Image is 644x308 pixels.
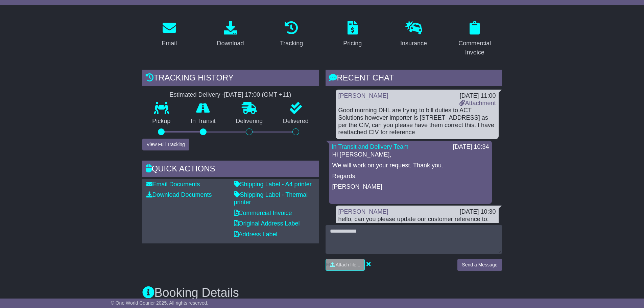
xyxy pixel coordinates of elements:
[146,181,200,188] a: Email Documents
[162,39,177,48] div: Email
[234,220,300,227] a: Original Address Label
[338,92,388,99] a: [PERSON_NAME]
[453,143,489,151] div: [DATE] 10:34
[142,70,319,88] div: Tracking history
[146,191,212,198] a: Download Documents
[212,19,248,50] a: Download
[217,39,244,48] div: Download
[457,259,502,271] button: Send a Message
[459,100,496,106] a: Attachment
[142,91,319,99] div: Estimated Delivery -
[459,92,496,100] div: [DATE] 11:00
[226,118,273,125] p: Delivering
[332,143,409,150] a: In Transit and Delivery Team
[452,39,498,57] div: Commercial Invoice
[181,118,226,125] p: In Transit
[111,300,209,306] span: © One World Courier 2025. All rights reserved.
[234,210,292,216] a: Commercial Invoice
[332,162,488,169] p: We will work on your request. Thank you.
[400,39,427,48] div: Insurance
[396,19,431,50] a: Insurance
[326,70,502,88] div: RECENT CHAT
[338,208,388,215] a: [PERSON_NAME]
[338,216,496,230] div: hello, can you please update our customer reference to: s00032835
[142,139,189,150] button: View Full Tracking
[142,286,502,300] h3: Booking Details
[332,183,488,191] p: [PERSON_NAME]
[460,208,496,216] div: [DATE] 10:30
[338,107,496,136] div: Good morning DHL are trying to bill duties to ACT Solutions however importer is [STREET_ADDRESS] ...
[234,181,312,188] a: Shipping Label - A4 printer
[332,151,488,159] p: Hi [PERSON_NAME],
[234,231,278,238] a: Address Label
[142,161,319,179] div: Quick Actions
[224,91,291,99] div: [DATE] 17:00 (GMT +11)
[343,39,362,48] div: Pricing
[448,19,502,60] a: Commercial Invoice
[280,39,303,48] div: Tracking
[142,118,181,125] p: Pickup
[339,19,366,50] a: Pricing
[332,173,488,180] p: Regards,
[157,19,181,50] a: Email
[234,191,308,206] a: Shipping Label - Thermal printer
[276,19,307,50] a: Tracking
[273,118,319,125] p: Delivered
